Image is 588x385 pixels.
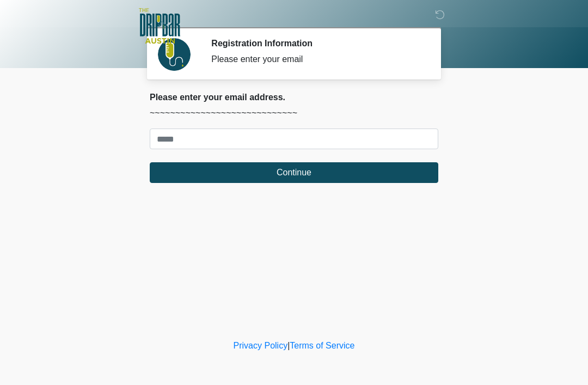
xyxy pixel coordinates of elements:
a: | [287,341,290,350]
img: Agent Avatar [158,38,191,71]
a: Terms of Service [290,341,354,350]
a: Privacy Policy [234,341,288,350]
img: The DRIPBaR - Austin The Domain Logo [139,8,180,44]
div: Please enter your email [211,53,422,66]
h2: Please enter your email address. [150,92,438,102]
button: Continue [150,162,438,183]
p: ~~~~~~~~~~~~~~~~~~~~~~~~~~~~~ [150,107,438,120]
